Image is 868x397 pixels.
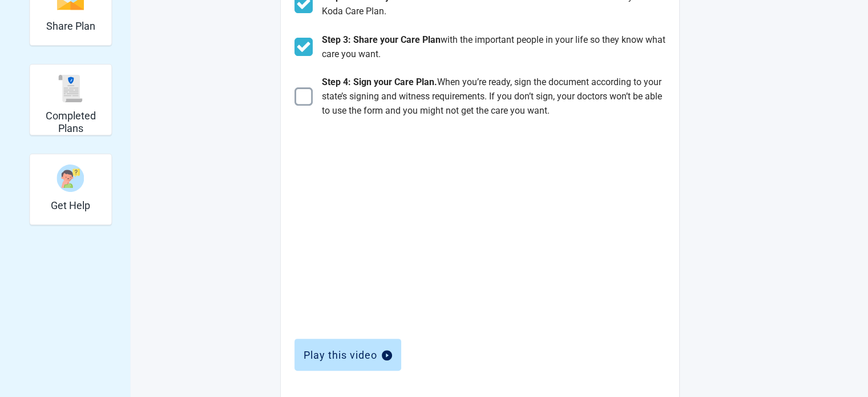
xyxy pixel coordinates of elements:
[46,20,95,33] h2: Share Plan
[51,199,90,212] h2: Get Help
[294,87,313,106] img: Check
[382,350,392,360] span: play-circle
[322,77,437,87] span: Step 4: Sign your Care Plan.
[294,38,313,56] img: Check
[29,64,112,135] div: Completed Plans
[322,34,665,59] span: with the important people in your life so they know what care you want.
[322,77,662,116] span: When you’re ready, sign the document according to your state’s signing and witness requirements. ...
[304,349,392,360] div: Play this video
[294,134,637,314] iframe: Advance Directive
[322,34,441,45] span: Step 3: Share your Care Plan
[29,154,112,225] div: Get Help
[57,165,84,192] img: person-question-x68TBcxA.svg
[294,339,401,371] button: Play this videoplay-circle
[34,110,107,134] h2: Completed Plans
[57,75,84,102] img: svg%3e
